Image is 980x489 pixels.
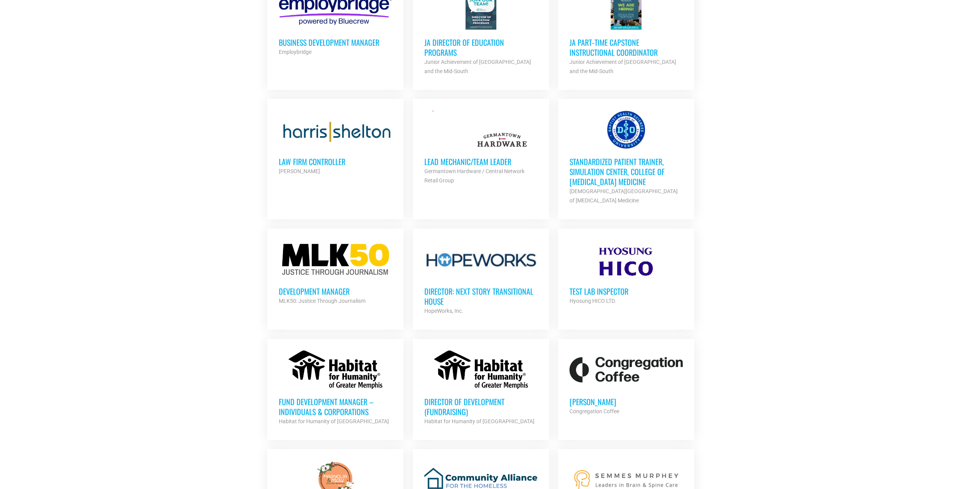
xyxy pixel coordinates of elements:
[424,397,538,417] h3: Director of Development (Fundraising)
[570,286,683,296] h3: Test Lab Inspector
[267,229,404,317] a: Development Manager MLK50: Justice Through Journalism
[570,408,619,414] strong: Congregation Coffee
[267,99,404,187] a: Law Firm Controller [PERSON_NAME]
[267,339,404,437] a: Fund Development Manager – Individuals & Corporations Habitat for Humanity of [GEOGRAPHIC_DATA]
[413,99,549,197] a: Lead Mechanic/Team Leader Germantown Hardware / Central Network Retail Group
[570,157,683,187] h3: Standardized Patient Trainer, Simulation Center, College of [MEDICAL_DATA] Medicine
[413,229,549,327] a: Director: Next Story Transitional House HopeWorks, Inc.
[424,286,538,306] h3: Director: Next Story Transitional House
[570,298,616,304] strong: Hyosung HICO LTD.
[570,59,676,74] strong: Junior Achievement of [GEOGRAPHIC_DATA] and the Mid-South
[570,37,683,57] h3: JA Part‐time Capstone Instructional Coordinator
[424,157,538,167] h3: Lead Mechanic/Team Leader
[424,308,463,314] strong: HopeWorks, Inc.
[424,37,538,57] h3: JA Director of Education Programs
[413,339,549,437] a: Director of Development (Fundraising) Habitat for Humanity of [GEOGRAPHIC_DATA]
[424,418,534,424] strong: Habitat for Humanity of [GEOGRAPHIC_DATA]
[279,418,389,424] strong: Habitat for Humanity of [GEOGRAPHIC_DATA]
[424,168,524,184] strong: Germantown Hardware / Central Network Retail Group
[424,59,531,74] strong: Junior Achievement of [GEOGRAPHIC_DATA] and the Mid-South
[558,339,694,427] a: [PERSON_NAME] Congregation Coffee
[279,168,320,174] strong: [PERSON_NAME]
[570,188,678,204] strong: [DEMOGRAPHIC_DATA][GEOGRAPHIC_DATA] of [MEDICAL_DATA] Medicine
[279,49,312,55] strong: Employbridge
[279,286,392,296] h3: Development Manager
[558,229,694,317] a: Test Lab Inspector Hyosung HICO LTD.
[279,37,392,47] h3: Business Development Manager
[570,397,683,407] h3: [PERSON_NAME]
[558,99,694,217] a: Standardized Patient Trainer, Simulation Center, College of [MEDICAL_DATA] Medicine [DEMOGRAPHIC_...
[279,157,392,167] h3: Law Firm Controller
[279,397,392,417] h3: Fund Development Manager – Individuals & Corporations
[279,298,365,304] strong: MLK50: Justice Through Journalism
